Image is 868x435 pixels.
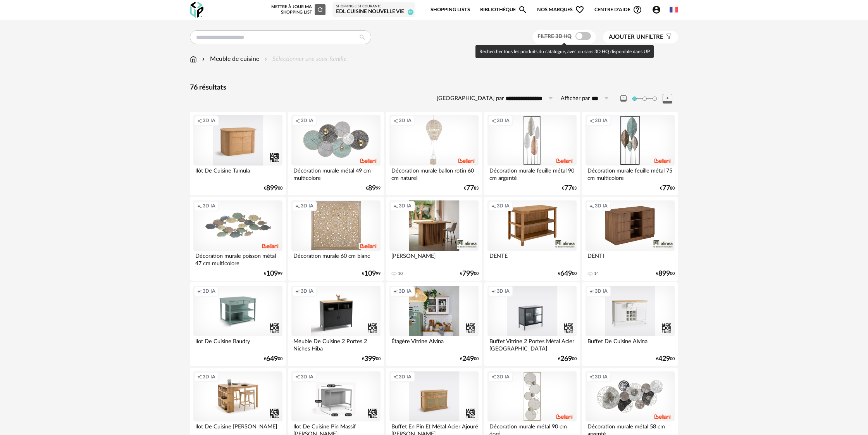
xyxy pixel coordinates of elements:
div: Mettre à jour ma Shopping List [270,4,325,15]
div: € 00 [558,271,577,276]
span: Ajouter un [609,34,645,40]
div: € 00 [362,356,381,362]
span: Creation icon [491,374,496,380]
span: Filtre 3D HQ [537,34,572,39]
span: 109 [364,271,376,276]
label: [GEOGRAPHIC_DATA] par [437,95,504,102]
span: 3D IA [595,203,608,209]
span: 3D IA [595,374,608,380]
div: Étagère Vitrine Alvina [389,336,479,352]
span: 649 [560,271,572,276]
span: Creation icon [589,288,594,294]
span: 77 [662,186,670,191]
span: Heart Outline icon [575,5,584,14]
span: Creation icon [393,374,398,380]
span: 3D IA [497,374,510,380]
span: 3D IA [497,203,510,209]
div: € 83 [562,186,577,191]
div: € 00 [264,356,282,362]
button: Ajouter unfiltre Filter icon [603,31,678,43]
span: Creation icon [589,117,594,124]
span: 89 [368,186,376,191]
span: Creation icon [295,374,300,380]
img: fr [670,5,678,14]
div: € 00 [656,356,675,362]
div: DENTI [586,251,675,266]
span: 249 [462,356,474,362]
div: Ilot De Cuisine Baudry [193,336,282,352]
span: 3D IA [399,288,412,294]
span: filtre [609,33,663,41]
span: 899 [658,271,670,276]
span: 3D IA [497,117,510,124]
span: Nos marques [537,1,584,19]
div: Buffet De Cuisine Alvina [586,336,675,352]
span: 109 [266,271,278,276]
div: Décoration murale ballon rotin 60 cm naturel [389,166,479,181]
span: Creation icon [491,288,496,294]
span: Creation icon [197,117,202,124]
a: Creation icon 3D IA Buffet Vitrine 2 Portes Métal Acier [GEOGRAPHIC_DATA] €26900 [484,282,580,366]
div: € 99 [366,186,381,191]
span: Creation icon [393,203,398,209]
span: Account Circle icon [652,5,661,14]
span: 3D IA [203,203,215,209]
div: Décoration murale 60 cm blanc [291,251,381,266]
span: Creation icon [491,203,496,209]
div: 76 résultats [190,83,678,92]
a: Creation icon 3D IA Étagère Vitrine Alvina €24900 [386,282,482,366]
span: 3D IA [399,203,412,209]
a: Shopping List courante EDL Cuisine Nouvelle vie 13 [336,4,412,16]
a: Creation icon 3D IA DENTI 14 €89900 [582,197,678,281]
div: Buffet Vitrine 2 Portes Métal Acier [GEOGRAPHIC_DATA] [487,336,577,352]
span: Creation icon [295,203,300,209]
span: Creation icon [589,374,594,380]
span: Creation icon [197,374,202,380]
span: 3D IA [301,203,313,209]
div: 10 [398,271,403,276]
span: Creation icon [393,117,398,124]
img: svg+xml;base64,PHN2ZyB3aWR0aD0iMTYiIGhlaWdodD0iMTYiIHZpZXdCb3g9IjAgMCAxNiAxNiIgZmlsbD0ibm9uZSIgeG... [200,55,207,64]
a: BibliothèqueMagnify icon [480,1,527,19]
span: Magnify icon [518,5,527,14]
div: Décoration murale métal 49 cm multicolore [291,166,381,181]
a: Creation icon 3D IA Buffet De Cuisine Alvina €42900 [582,282,678,366]
div: Décoration murale feuille métal 75 cm multicolore [586,166,675,181]
span: 3D IA [301,288,313,294]
div: € 00 [656,271,675,276]
span: 3D IA [497,288,510,294]
span: 3D IA [595,117,608,124]
span: Creation icon [295,117,300,124]
div: Rechercher tous les produits du catalogue, avec ou sans 3D HQ disponible dans UP [475,45,654,58]
span: 399 [364,356,376,362]
img: OXP [190,2,203,18]
div: [PERSON_NAME] [389,251,479,266]
span: 269 [560,356,572,362]
a: Creation icon 3D IA Meuble De Cuisine 2 Portes 2 Niches Hiba €39900 [288,282,384,366]
span: Filter icon [663,33,672,41]
div: Décoration murale feuille métal 90 cm argenté [487,166,577,181]
div: € 00 [460,356,479,362]
span: 3D IA [203,288,215,294]
a: Creation icon 3D IA Décoration murale ballon rotin 60 cm naturel €7783 [386,112,482,195]
span: Refresh icon [317,7,324,12]
label: Afficher par [561,95,590,102]
div: Meuble De Cuisine 2 Portes 2 Niches Hiba [291,336,381,352]
a: Creation icon 3D IA Décoration murale 60 cm blanc €10999 [288,197,384,281]
div: Décoration murale poisson métal 47 cm multicolore [193,251,282,266]
div: EDL Cuisine Nouvelle vie [336,9,412,16]
span: 3D IA [301,374,313,380]
span: 3D IA [203,374,215,380]
div: Ilôt De Cuisine Tamula [193,166,282,181]
span: 3D IA [399,117,412,124]
span: Creation icon [197,288,202,294]
span: 77 [564,186,572,191]
span: 429 [658,356,670,362]
div: € 00 [264,186,282,191]
span: 3D IA [399,374,412,380]
a: Creation icon 3D IA Décoration murale métal 49 cm multicolore €8999 [288,112,384,195]
span: 13 [408,9,413,15]
span: 799 [462,271,474,276]
span: 77 [466,186,474,191]
div: € 99 [264,271,282,276]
